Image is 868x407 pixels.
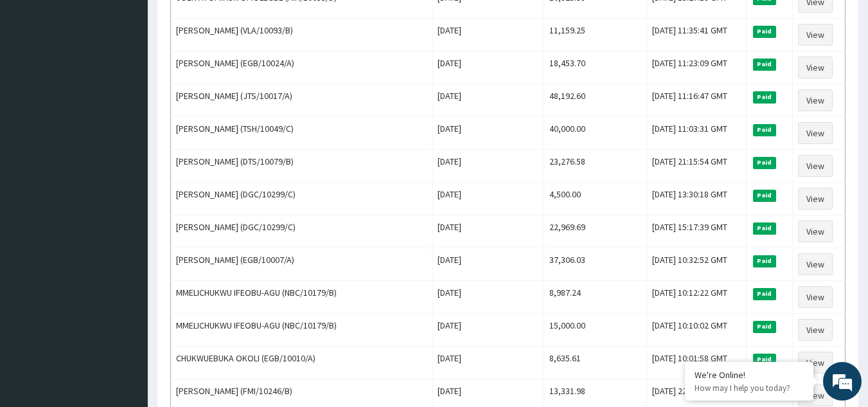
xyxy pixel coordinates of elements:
span: We're online! [75,122,177,251]
a: View [798,122,833,144]
td: [PERSON_NAME] (TSH/10049/C) [171,117,432,150]
a: View [798,89,833,111]
td: [DATE] [432,117,544,150]
td: 37,306.03 [544,248,647,281]
td: [DATE] [432,51,544,84]
td: 22,969.69 [544,215,647,248]
td: [DATE] [432,84,544,117]
a: View [798,155,833,177]
td: [DATE] 11:23:09 GMT [647,51,747,84]
div: Chat with us now [67,72,216,89]
a: View [798,352,833,374]
span: Paid [753,190,776,201]
td: [DATE] [432,150,544,183]
div: We're Online! [695,369,804,381]
td: 4,500.00 [544,183,647,215]
td: MMELICHUKWU IFEOBU-AGU (NBC/10179/B) [171,281,432,314]
a: View [798,188,833,210]
td: [DATE] 10:32:52 GMT [647,248,747,281]
a: View [798,286,833,308]
span: Paid [753,222,776,234]
img: d_794563401_company_1708531726252_794563401 [24,64,52,96]
td: 23,276.58 [544,150,647,183]
td: [DATE] 15:17:39 GMT [647,215,747,248]
td: [DATE] 10:01:58 GMT [647,347,747,379]
td: [DATE] 11:16:47 GMT [647,84,747,117]
td: [PERSON_NAME] (VLA/10093/B) [171,19,432,51]
td: MMELICHUKWU IFEOBU-AGU (NBC/10179/B) [171,314,432,347]
a: View [798,221,833,242]
td: [DATE] 21:15:54 GMT [647,150,747,183]
span: Paid [753,288,776,300]
td: [DATE] [432,248,544,281]
td: [DATE] [432,281,544,314]
td: 8,987.24 [544,281,647,314]
span: Paid [753,26,776,37]
td: [DATE] [432,215,544,248]
td: [PERSON_NAME] (DGC/10299/C) [171,215,432,248]
p: How may I help you today? [695,383,804,393]
td: 18,453.70 [544,51,647,84]
span: Paid [753,59,776,70]
td: [DATE] [432,19,544,51]
span: Paid [753,91,776,103]
td: 48,192.60 [544,84,647,117]
textarea: Type your message and hit 'Enter' [6,271,245,316]
td: [DATE] [432,314,544,347]
td: [DATE] [432,183,544,215]
a: View [798,24,833,46]
a: View [798,253,833,275]
td: 15,000.00 [544,314,647,347]
td: [DATE] 13:30:18 GMT [647,183,747,215]
td: [DATE] 10:10:02 GMT [647,314,747,347]
td: [DATE] 11:03:31 GMT [647,117,747,150]
td: 40,000.00 [544,117,647,150]
td: [PERSON_NAME] (DGC/10299/C) [171,183,432,215]
td: [PERSON_NAME] (DTS/10079/B) [171,150,432,183]
td: [PERSON_NAME] (JTS/10017/A) [171,84,432,117]
span: Paid [753,124,776,136]
td: CHUKWUEBUKA OKOLI (EGB/10010/A) [171,347,432,379]
span: Paid [753,157,776,168]
td: [DATE] 11:35:41 GMT [647,19,747,51]
td: 8,635.61 [544,347,647,379]
a: View [798,384,833,406]
td: 11,159.25 [544,19,647,51]
td: [PERSON_NAME] (EGB/10024/A) [171,51,432,84]
a: View [798,319,833,341]
div: Minimize live chat window [211,6,242,37]
span: Paid [753,354,776,365]
td: [DATE] 10:12:22 GMT [647,281,747,314]
a: View [798,57,833,78]
td: [PERSON_NAME] (EGB/10007/A) [171,248,432,281]
span: Paid [753,321,776,332]
span: Paid [753,255,776,267]
td: [DATE] [432,347,544,379]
